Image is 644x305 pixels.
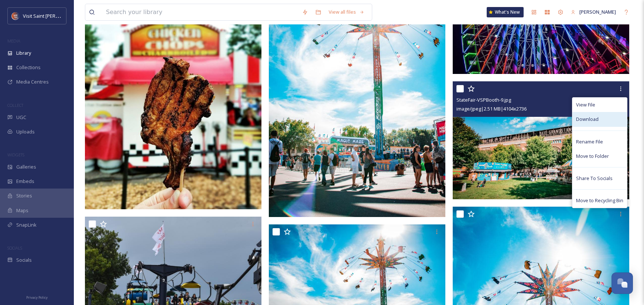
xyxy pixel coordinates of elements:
[325,5,368,19] a: View all files
[7,38,20,44] span: MEDIA
[576,175,613,182] span: Share To Socials
[85,7,261,209] img: 059-3-0816_jpeg.jpg
[16,207,28,214] span: Maps
[7,245,22,251] span: SOCIALS
[576,138,603,145] span: Rename File
[16,64,41,71] span: Collections
[16,221,37,228] span: SnapLink
[7,102,23,108] span: COLLECT
[16,257,32,264] span: Socials
[456,96,511,103] span: StateFair-VSPBooth-9.jpg
[26,295,48,300] span: Privacy Policy
[26,292,48,301] a: Privacy Policy
[12,12,19,20] img: Visit%20Saint%20Paul%20Updated%20Profile%20Image.jpg
[102,4,298,20] input: Search your library
[16,192,32,199] span: Stories
[456,105,527,112] span: image/jpeg | 2.51 MB | 4104 x 2736
[16,114,26,121] span: UGC
[487,7,524,17] a: What's New
[612,272,633,294] button: Open Chat
[576,101,595,108] span: View File
[16,78,49,85] span: Media Centres
[576,197,623,204] span: Move to Recycling Bin
[16,128,35,135] span: Uploads
[576,116,599,123] span: Download
[16,178,34,185] span: Embeds
[579,9,616,15] span: [PERSON_NAME]
[7,152,24,157] span: WIDGETS
[16,163,36,170] span: Galleries
[567,5,620,19] a: [PERSON_NAME]
[453,81,629,199] img: StateFair-VSPBooth-9.jpg
[16,50,31,57] span: Library
[23,12,82,19] span: Visit Saint [PERSON_NAME]
[576,153,609,160] span: Move to Folder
